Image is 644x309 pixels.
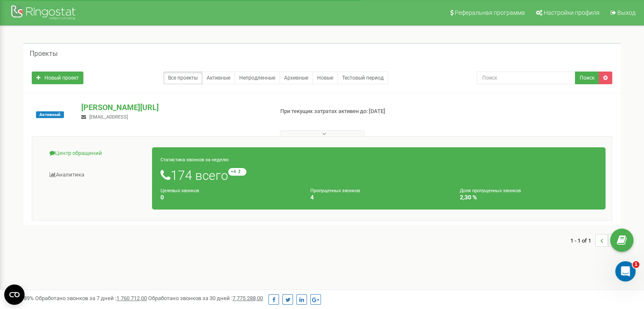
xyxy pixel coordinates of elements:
[617,9,636,16] span: Выход
[202,72,235,84] a: Активные
[148,295,263,301] span: Обработано звонков за 30 дней :
[615,261,636,281] iframe: Intercom live chat
[36,111,64,118] span: Активный
[160,188,199,193] small: Целевых звонков
[575,72,599,84] button: Поиск
[163,72,202,84] a: Все проекты
[35,295,147,301] span: Обработано звонков за 7 дней :
[116,295,147,301] u: 1 760 712,00
[235,72,280,84] a: Непродленные
[30,50,58,58] h5: Проекты
[81,102,266,113] p: [PERSON_NAME][URL]
[633,261,639,268] span: 1
[4,284,25,305] button: Open CMP widget
[460,194,597,201] h4: 2,30 %
[160,194,298,201] h4: 0
[280,108,416,116] p: При текущих затратах активен до: [DATE]
[39,165,152,185] a: Аналитика
[477,72,575,84] input: Поиск
[570,234,595,247] span: 1 - 1 of 1
[160,157,229,163] small: Статистика звонков за неделю
[544,9,600,16] span: Настройки профиля
[337,72,388,84] a: Тестовый период
[39,143,152,164] a: Центр обращений
[310,188,360,193] small: Пропущенных звонков
[279,72,313,84] a: Архивные
[160,168,597,182] h1: 174 всего
[570,226,621,255] nav: ...
[312,72,338,84] a: Новые
[228,168,246,176] small: +4
[455,9,525,16] span: Реферальная программа
[310,194,448,201] h4: 4
[232,295,263,301] u: 7 775 288,00
[460,188,521,193] small: Доля пропущенных звонков
[32,72,83,84] a: Новый проект
[89,114,128,120] span: [EMAIL_ADDRESS]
